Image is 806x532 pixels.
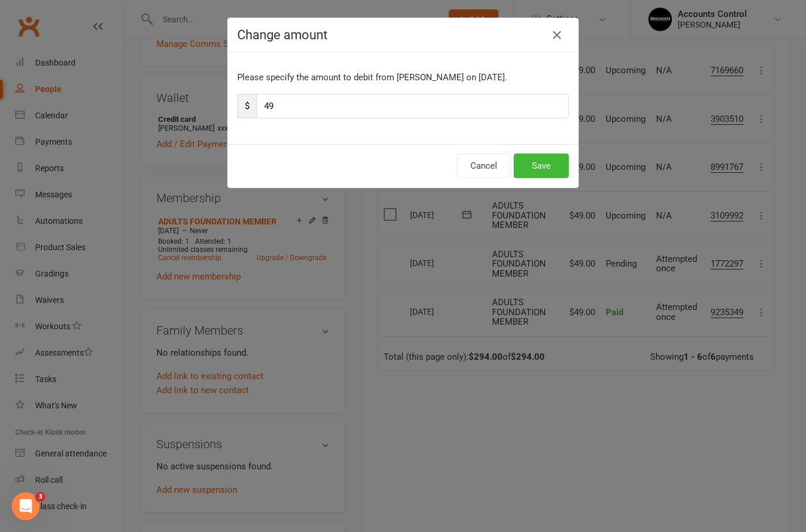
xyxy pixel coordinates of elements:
button: Cancel [457,154,511,178]
h4: Change amount [237,28,569,42]
p: Please specify the amount to debit from [PERSON_NAME] on [DATE]. [237,70,569,84]
iframe: Intercom live chat [12,492,40,520]
button: Save [514,154,569,178]
span: $ [237,94,257,118]
span: 3 [36,492,45,502]
button: Close [548,26,566,45]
